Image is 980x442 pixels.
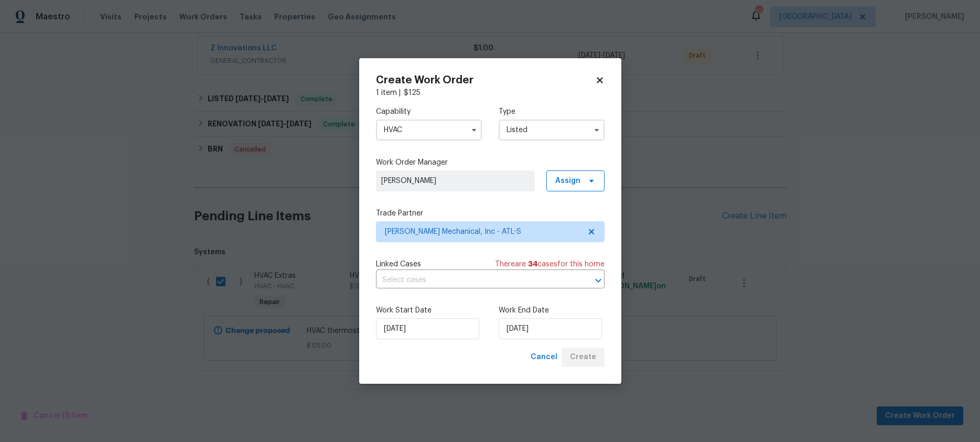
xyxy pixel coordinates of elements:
[381,176,530,186] span: [PERSON_NAME]
[376,318,479,339] input: M/D/YYYY
[376,157,605,168] label: Work Order Manager
[376,305,482,316] label: Work Start Date
[376,106,482,117] label: Capability
[555,176,580,186] span: Assign
[499,305,605,316] label: Work End Date
[495,259,605,269] span: There are case s for this home
[376,259,421,269] span: Linked Cases
[376,75,595,85] h2: Create Work Order
[376,272,575,288] input: Select cases
[404,89,421,96] span: $ 125
[526,348,562,367] button: Cancel
[468,124,480,136] button: Show options
[531,351,557,364] span: Cancel
[499,106,605,117] label: Type
[376,208,605,219] label: Trade Partner
[376,88,605,98] div: 1 item |
[591,273,606,288] button: Open
[385,227,580,237] span: [PERSON_NAME] Mechanical, Inc - ATL-S
[376,120,482,141] input: Select...
[499,120,605,141] input: Select...
[528,261,537,268] span: 34
[590,124,603,136] button: Show options
[499,318,602,339] input: M/D/YYYY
